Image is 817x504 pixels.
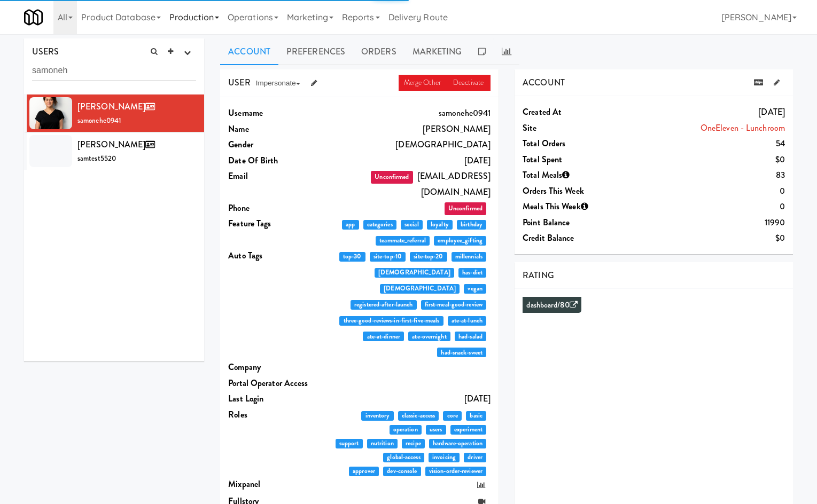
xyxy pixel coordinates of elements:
span: experiment [450,425,486,435]
dd: [DEMOGRAPHIC_DATA] [333,137,491,153]
a: Deactivate [448,75,491,91]
dd: 11990 [627,215,785,231]
span: [DEMOGRAPHIC_DATA] [380,284,460,294]
dt: Phone [228,200,333,216]
dt: Auto Tags [228,248,333,264]
dd: [DATE] [627,104,785,120]
span: support [336,439,363,448]
span: basic [466,411,486,421]
dd: $0 [627,152,785,168]
dt: Orders This Week [523,183,627,199]
dd: [EMAIL_ADDRESS][DOMAIN_NAME] [333,168,491,200]
span: had-salad [455,332,486,341]
span: Unconfirmed [371,171,413,184]
a: Account [220,38,278,65]
dt: Username [228,105,333,121]
span: vision-order-reviewer [425,467,486,476]
span: inventory [361,411,393,421]
span: first-meal-good-review [421,300,487,310]
dd: $0 [627,230,785,246]
dd: 0 [627,183,785,199]
span: [PERSON_NAME] [77,138,159,151]
dt: Meals This Week [523,199,627,215]
span: registered-after-launch [351,300,417,310]
dt: Site [523,120,627,136]
span: had-snack-sweet [437,348,486,357]
span: [DEMOGRAPHIC_DATA] [375,268,454,278]
span: core [443,411,462,421]
a: Merge Other [399,75,448,91]
dt: Total Meals [523,167,627,183]
span: operation [390,425,422,435]
a: Preferences [278,38,353,65]
span: ate-at-lunch [448,316,487,326]
button: Impersonate [251,75,306,91]
span: ate-at-dinner [363,332,404,341]
span: samonehe0941 [77,115,121,125]
a: Orders [353,38,404,65]
span: vegan [464,284,486,294]
dt: Date Of Birth [228,153,333,169]
span: app [342,220,359,230]
li: [PERSON_NAME]samonehe0941 [24,94,204,132]
dt: Gender [228,137,333,153]
dt: Credit Balance [523,230,627,246]
span: ate-overnight [408,332,450,341]
dt: Mixpanel [228,476,333,492]
dd: [DATE] [333,153,491,169]
span: birthday [457,220,486,230]
span: classic-access [398,411,439,421]
dt: Total Spent [523,152,627,168]
dt: Portal Operator Access [228,375,333,391]
dt: Feature Tags [228,216,333,232]
span: has-diet [458,268,486,278]
dd: 0 [627,199,785,215]
span: loyalty [427,220,453,230]
span: users [426,425,446,435]
dd: [DATE] [333,391,491,407]
dt: Total Orders [523,136,627,152]
input: Search user [32,61,196,81]
span: approver [349,467,379,476]
span: Unconfirmed [445,202,486,215]
span: categories [363,220,396,230]
span: dev-console [383,467,421,476]
span: site-top-10 [370,252,406,262]
span: invoicing [429,453,460,462]
dt: Roles [228,407,333,423]
dt: Company [228,359,333,375]
span: USER [228,76,250,89]
span: teammate_referral [376,236,430,246]
li: [PERSON_NAME]samtest5520 [24,132,204,170]
span: three-good-reviews-in-first-five-meals [339,316,443,326]
span: ACCOUNT [523,76,565,89]
span: [PERSON_NAME] [77,100,159,113]
a: Marketing [404,38,470,65]
span: hardware-operation [429,439,486,448]
span: USERS [32,45,59,58]
span: employee_gifting [434,236,486,246]
span: driver [464,453,486,462]
span: global-access [383,453,424,462]
dd: 83 [627,167,785,183]
span: site-top-20 [410,252,447,262]
dd: samonehe0941 [333,105,491,121]
span: social [401,220,423,230]
span: recipe [402,439,425,448]
dt: Email [228,168,333,184]
a: dashboard/80 [526,300,577,311]
span: millennials [452,252,486,262]
span: top-30 [339,252,365,262]
dd: [PERSON_NAME] [333,121,491,137]
span: nutrition [367,439,398,448]
img: Micromart [24,8,43,27]
dt: Name [228,121,333,137]
dt: Point Balance [523,215,627,231]
span: RATING [523,269,554,281]
dd: 54 [627,136,785,152]
a: OneEleven - Lunchroom [701,122,785,134]
dt: Last login [228,391,333,407]
span: samtest5520 [77,153,116,163]
dt: Created at [523,104,627,120]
